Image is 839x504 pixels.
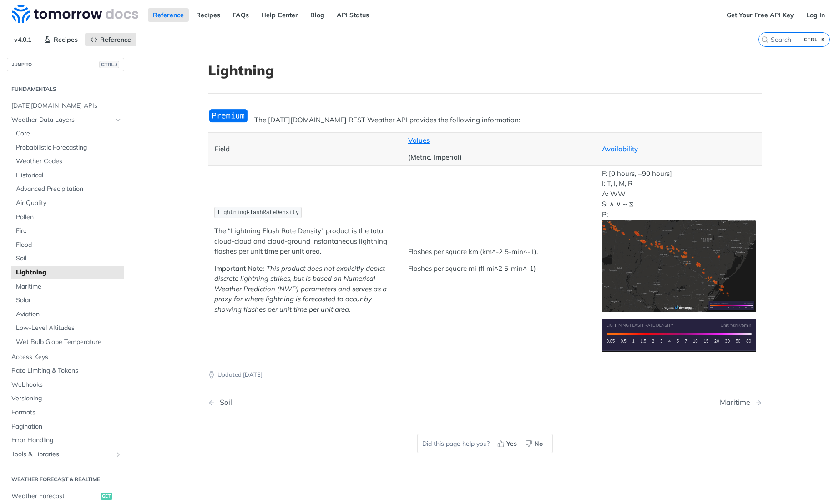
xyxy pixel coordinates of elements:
a: Solar [11,294,124,307]
a: Get Your Free API Key [722,8,799,22]
span: v4.0.1 [9,33,36,46]
span: CTRL-/ [99,61,119,68]
a: Next Page: Maritime [720,398,762,407]
span: Wet Bulb Globe Temperature [16,338,122,347]
a: Air Quality [11,196,124,210]
nav: Pagination Controls [208,389,762,416]
span: Aviation [16,310,122,319]
kbd: CTRL-K [802,35,827,44]
a: Formats [7,406,124,419]
a: Weather Forecastget [7,489,124,503]
a: Log In [801,8,830,22]
span: Tools & Libraries [11,450,112,459]
a: Soil [11,252,124,265]
img: Lightning Flash Rate Density Legend [602,319,756,352]
span: Soil [16,254,122,263]
p: The “Lightning Flash Rate Density” product is the total cloud-cloud and cloud-ground instantaneou... [214,226,396,257]
a: FAQs [227,8,254,22]
p: Flashes per square km (km^-2 5-min^-1). [408,247,590,257]
a: Recipes [191,8,225,22]
span: Recipes [54,35,78,44]
p: (Metric, Imperial) [408,152,590,163]
span: Lightning [16,268,122,277]
a: Advanced Precipitation [11,182,124,196]
p: Updated [DATE] [208,370,762,379]
span: Flood [16,240,122,250]
a: Weather Codes [11,155,124,168]
span: Weather Forecast [11,492,98,501]
p: Field [214,144,396,155]
h2: Weather Forecast & realtime [7,475,124,484]
a: Probabilistic Forecasting [11,141,124,155]
a: Recipes [39,33,83,46]
div: Did this page help you? [417,434,553,453]
button: Hide subpages for Weather Data Layers [115,116,122,124]
svg: Search [761,36,768,43]
div: Soil [215,398,232,407]
span: Yes [506,439,517,449]
a: Fire [11,224,124,238]
a: Rate Limiting & Tokens [7,364,124,378]
a: Tools & LibrariesShow subpages for Tools & Libraries [7,448,124,461]
button: No [522,437,548,450]
span: Core [16,129,122,138]
p: The [DATE][DOMAIN_NAME] REST Weather API provides the following information: [208,115,762,125]
a: Flood [11,238,124,252]
img: Tomorrow.io Weather API Docs [12,5,138,23]
span: Historical [16,171,122,180]
div: Maritime [720,398,755,407]
span: Access Keys [11,353,122,362]
a: Error Handling [7,434,124,447]
span: Fire [16,226,122,235]
a: Low-Level Altitudes [11,321,124,335]
a: Blog [305,8,329,22]
a: Availability [602,145,638,153]
strong: Important Note: [214,264,264,273]
a: Aviation [11,308,124,321]
a: Values [408,136,430,145]
a: API Status [332,8,374,22]
span: Formats [11,408,122,417]
a: Maritime [11,280,124,294]
a: [DATE][DOMAIN_NAME] APIs [7,99,124,113]
a: Lightning [11,266,124,279]
em: This product does not explicitly depict discrete lightning strikes, but is based on Numerical Wea... [214,264,387,314]
button: JUMP TOCTRL-/ [7,58,124,71]
span: Expand image [602,330,756,339]
span: Pagination [11,422,122,431]
a: Access Keys [7,350,124,364]
a: Weather Data LayersHide subpages for Weather Data Layers [7,113,124,127]
h1: Lightning [208,62,762,79]
a: Pollen [11,210,124,224]
a: Reference [148,8,189,22]
a: Historical [11,169,124,182]
span: Weather Codes [16,157,122,166]
button: Yes [494,437,522,450]
a: Versioning [7,392,124,405]
span: Pollen [16,213,122,222]
span: Air Quality [16,199,122,208]
a: Help Center [256,8,303,22]
a: Webhooks [7,378,124,392]
span: Rate Limiting & Tokens [11,366,122,375]
span: Versioning [11,394,122,403]
a: Core [11,127,124,140]
a: Wet Bulb Globe Temperature [11,335,124,349]
span: Advanced Precipitation [16,185,122,194]
span: Low-Level Altitudes [16,324,122,333]
span: Webhooks [11,380,122,389]
button: Show subpages for Tools & Libraries [115,451,122,458]
span: Probabilistic Forecasting [16,143,122,152]
span: Solar [16,296,122,305]
a: Previous Page: Soil [208,398,445,407]
span: [DATE][DOMAIN_NAME] APIs [11,101,122,110]
span: Maritime [16,282,122,291]
h2: Fundamentals [7,85,124,93]
a: Pagination [7,420,124,434]
p: F: [0 hours, +90 hours] I: T, I, M, R A: WW S: ∧ ∨ ~ ⧖ P:- [602,169,756,312]
img: Lightning Flash Rate Density Heatmap [602,220,756,312]
span: Expand image [602,261,756,269]
span: Error Handling [11,436,122,445]
span: get [101,493,112,500]
span: No [534,439,543,449]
